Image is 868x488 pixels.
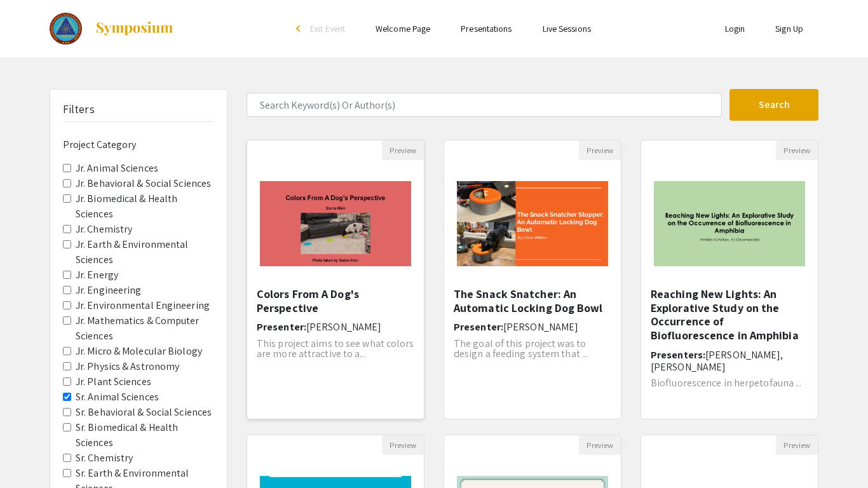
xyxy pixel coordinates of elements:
[76,405,212,420] label: Sr. Behavioral & Social Sciences
[376,23,430,34] a: Welcome Page
[76,298,210,313] label: Jr. Environmental Engineering
[76,313,214,344] label: Jr. Mathematics & Computer Sciences
[76,283,142,298] label: Jr. Engineering
[296,25,304,32] div: arrow_back_ios
[579,140,621,160] button: Preview
[729,89,818,121] button: Search
[50,13,174,44] a: 2025 Colorado Science and Engineering Fair
[725,23,745,34] a: Login
[63,139,214,151] h6: Project Category
[444,168,621,279] img: <p>The Snack Snatcher: An Automatic Locking Dog Bowl</p>
[76,390,159,405] label: Sr. Animal Sciences
[76,451,133,466] label: Sr. Chemistry
[775,23,803,34] a: Sign Up
[247,140,424,419] div: Open Presentation <p>Colors From A Dog's Perspective</p>
[76,176,211,191] label: Jr. Behavioral & Social Sciences
[461,23,512,34] a: Presentations
[76,268,118,283] label: Jr. Energy
[247,93,722,117] input: Search Keyword(s) Or Author(s)
[382,140,424,160] button: Preview
[776,140,818,160] button: Preview
[651,349,808,373] h6: Presenters:
[257,321,414,333] h6: Presenter:
[382,435,424,455] button: Preview
[76,191,214,222] label: Jr. Biomedical & Health Sciences
[63,102,95,116] h5: Filters
[257,337,414,360] span: This project aims to see what colors are more attractive to a...
[651,348,783,374] span: [PERSON_NAME], [PERSON_NAME]
[50,13,82,44] img: 2025 Colorado Science and Engineering Fair
[641,168,818,279] img: <p><strong style="background-color: transparent; color: rgb(0, 0, 0);">Reaching New Lights: An Ex...
[76,222,132,237] label: Jr. Chemistry
[454,321,611,333] h6: Presenter:
[76,161,158,176] label: Jr. Animal Sciences
[10,431,54,478] iframe: Chat
[454,287,611,315] h5: The Snack Snatcher: An Automatic Locking Dog Bowl
[579,435,621,455] button: Preview
[257,287,414,315] h5: Colors From A Dog's Perspective
[503,320,578,334] span: [PERSON_NAME]
[76,374,151,390] label: Jr. Plant Sciences
[76,344,202,359] label: Jr. Micro & Molecular Biology
[95,21,174,36] img: Symposium by ForagerOne
[76,237,214,268] label: Jr. Earth & Environmental Sciences
[247,168,424,279] img: <p>Colors From A Dog's Perspective</p>
[651,378,808,388] p: Biofluorescence in herpetofauna ...
[76,359,179,374] label: Jr. Physics & Astronomy
[454,337,588,360] span: The goal of this project was to design a feeding system that ...
[641,140,818,419] div: Open Presentation <p><strong style="background-color: transparent; color: rgb(0, 0, 0);">Reaching...
[776,435,818,455] button: Preview
[310,23,345,34] span: Exit Event
[543,23,591,34] a: Live Sessions
[651,287,808,342] h5: Reaching New Lights: An Explorative Study on the Occurrence of Biofluorescence in Amphibia
[306,320,381,334] span: [PERSON_NAME]
[444,140,621,419] div: Open Presentation <p>The Snack Snatcher: An Automatic Locking Dog Bowl</p>
[76,420,214,451] label: Sr. Biomedical & Health Sciences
